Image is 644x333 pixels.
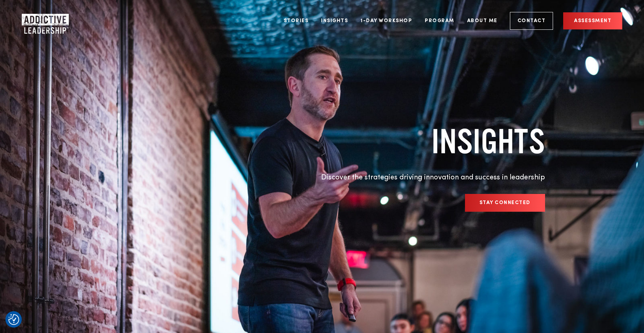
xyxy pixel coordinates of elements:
h1: Insights [208,121,545,161]
a: Contact [510,12,553,30]
a: Insights [316,7,353,34]
a: Program [419,7,460,34]
a: Home [22,14,65,28]
button: Consent Preferences [8,314,19,325]
a: Assessment [563,12,622,29]
a: Stay Connected [465,194,545,212]
img: Revisit consent button [8,314,19,325]
a: About Me [462,7,503,34]
a: 1-Day Workshop [355,7,417,34]
span: Discover the strategies driving innovation and success in leadership [321,174,545,181]
a: Stories [278,7,314,34]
